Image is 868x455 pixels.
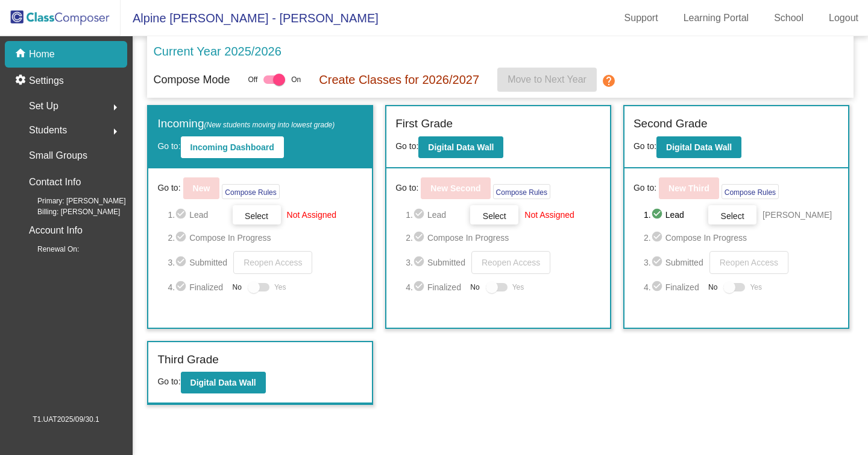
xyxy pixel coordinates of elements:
[29,174,81,191] p: Contact Info
[764,8,813,28] a: School
[634,141,656,151] span: Go to:
[651,255,665,270] mat-icon: check_circle
[602,74,616,88] mat-icon: help
[233,282,242,293] span: No
[406,255,465,270] span: 3. Submitted
[244,258,302,267] span: Reopen Access
[157,377,180,386] span: Go to:
[190,142,274,152] b: Incoming Dashboard
[291,74,301,85] span: On
[18,196,126,206] span: Primary: [PERSON_NAME]
[222,184,279,199] button: Compose Rules
[108,100,122,115] mat-icon: arrow_right
[175,208,189,222] mat-icon: check_circle
[274,280,286,294] span: Yes
[233,251,312,274] button: Reopen Access
[175,255,189,270] mat-icon: check_circle
[651,231,665,245] mat-icon: check_circle
[193,183,210,193] b: New
[14,47,29,62] mat-icon: home
[175,231,189,245] mat-icon: check_circle
[659,177,719,199] button: New Third
[644,280,702,294] span: 4. Finalized
[644,255,703,270] span: 3. Submitted
[157,115,335,133] label: Incoming
[615,8,668,28] a: Support
[497,68,597,92] button: Move to Next Year
[651,280,665,294] mat-icon: check_circle
[819,8,868,28] a: Logout
[29,147,87,164] p: Small Groups
[709,251,788,274] button: Reopen Access
[421,177,490,199] button: New Second
[722,184,779,199] button: Compose Rules
[644,231,839,245] span: 2. Compose In Progress
[708,282,717,293] span: No
[157,141,180,151] span: Go to:
[644,208,702,222] span: 1. Lead
[287,209,337,221] span: Not Assigned
[406,280,464,294] span: 4. Finalized
[634,115,708,133] label: Second Grade
[168,280,226,294] span: 4. Finalized
[418,136,503,158] button: Digital Data Wall
[168,231,363,245] span: 2. Compose In Progress
[29,222,83,239] p: Account Info
[763,209,832,221] span: [PERSON_NAME]
[720,258,778,267] span: Reopen Access
[666,142,732,152] b: Digital Data Wall
[656,136,741,158] button: Digital Data Wall
[14,74,29,88] mat-icon: settings
[108,124,122,139] mat-icon: arrow_right
[413,208,427,222] mat-icon: check_circle
[153,42,281,60] p: Current Year 2025/2026
[406,231,601,245] span: 2. Compose In Progress
[29,122,67,139] span: Students
[248,74,257,85] span: Off
[395,182,418,194] span: Go to:
[18,206,120,217] span: Billing: [PERSON_NAME]
[413,231,427,245] mat-icon: check_circle
[181,136,284,158] button: Incoming Dashboard
[157,182,180,194] span: Go to:
[493,184,550,199] button: Compose Rules
[29,47,55,62] p: Home
[512,280,524,294] span: Yes
[157,351,218,369] label: Third Grade
[674,8,759,28] a: Learning Portal
[29,74,64,88] p: Settings
[168,255,227,270] span: 3. Submitted
[175,280,189,294] mat-icon: check_circle
[721,211,744,221] span: Select
[508,74,587,84] span: Move to Next Year
[483,211,506,221] span: Select
[428,142,494,152] b: Digital Data Wall
[413,280,427,294] mat-icon: check_circle
[181,372,266,393] button: Digital Data Wall
[204,121,335,129] span: (New students moving into lowest grade)
[168,208,226,222] span: 1. Lead
[245,211,268,221] span: Select
[430,183,480,193] b: New Second
[121,8,379,28] span: Alpine [PERSON_NAME] - [PERSON_NAME]
[190,378,256,387] b: Digital Data Wall
[651,208,665,222] mat-icon: check_circle
[708,205,756,224] button: Select
[233,205,281,224] button: Select
[395,141,418,151] span: Go to:
[634,182,656,194] span: Go to:
[668,183,709,193] b: New Third
[471,251,550,274] button: Reopen Access
[750,280,762,294] span: Yes
[319,71,479,89] p: Create Classes for 2026/2027
[470,205,518,224] button: Select
[153,72,230,88] p: Compose Mode
[406,208,464,222] span: 1. Lead
[395,115,453,133] label: First Grade
[470,282,479,293] span: No
[29,98,58,115] span: Set Up
[413,255,427,270] mat-icon: check_circle
[18,244,79,255] span: Renewal On:
[524,209,574,221] span: Not Assigned
[183,177,220,199] button: New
